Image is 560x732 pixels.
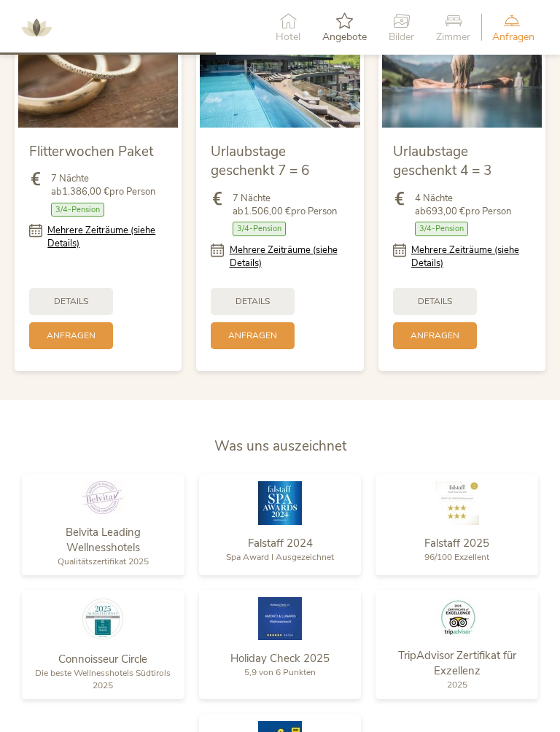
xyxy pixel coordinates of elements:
span: Bilder [389,32,414,42]
span: Zimmer [436,32,470,42]
span: Falstaff 2025 [424,536,489,550]
span: 4 Nächte ab pro Person [415,192,511,218]
span: Die beste Wellnesshotels Südtirols 2025 [35,667,171,691]
img: Falstaff 2025 [435,481,479,525]
span: Anfragen [47,330,96,342]
span: Angebote [322,32,367,42]
span: Anfragen [228,330,277,342]
b: 1.386,00 € [62,185,109,198]
span: TripAdvisor Zertifikat für Exzellenz [398,648,516,678]
img: Urlaubstage geschenkt 7 = 6 [200,8,359,128]
img: Urlaubstage geschenkt 4 = 3 [382,8,542,128]
span: Details [54,295,88,308]
a: Mehrere Zeiträume (siehe Details) [230,244,349,270]
span: 96/100 Exzellent [424,551,489,563]
span: 5,9 von 6 Punkten [244,666,316,678]
span: Belvita Leading Wellnesshotels [66,525,141,555]
img: AMONTI & LUNARIS Wellnessresort [15,6,58,50]
span: Qualitätszertifikat 2025 [58,556,149,567]
span: Hotel [276,32,300,42]
span: 3/4-Pension [51,203,104,217]
span: 7 Nächte ab pro Person [233,192,337,218]
b: 693,00 € [426,205,465,218]
span: 2025 [447,679,467,690]
a: AMONTI & LUNARIS Wellnessresort [15,22,58,32]
span: 7 Nächte ab pro Person [51,172,155,198]
span: Falstaff 2024 [248,536,313,550]
span: Details [418,295,452,308]
span: Urlaubstage geschenkt 7 = 6 [211,142,309,181]
img: Belvita Leading Wellnesshotels [81,481,125,514]
img: Flitterwochen Paket [18,8,178,128]
img: TripAdvisor Zertifikat für Exzellenz [435,597,479,637]
span: Connoisseur Circle [58,652,147,666]
img: Holiday Check 2025 [258,597,302,640]
span: Details [236,295,270,308]
span: 3/4-Pension [415,222,468,235]
a: Mehrere Zeiträume (siehe Details) [411,244,531,270]
a: Mehrere Zeiträume (siehe Details) [47,224,167,250]
span: Anfragen [492,32,534,42]
span: Holiday Check 2025 [230,651,330,666]
span: Flitterwochen Paket [29,142,153,161]
img: Falstaff 2024 [258,481,302,525]
span: Spa Award I Ausgezeichnet [226,551,334,563]
span: Urlaubstage geschenkt 4 = 3 [393,142,491,181]
span: 3/4-Pension [233,222,286,235]
img: Connoisseur Circle [81,597,125,641]
b: 1.506,00 € [244,205,291,218]
span: Was uns auszeichnet [214,437,346,456]
span: Anfragen [411,330,459,342]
